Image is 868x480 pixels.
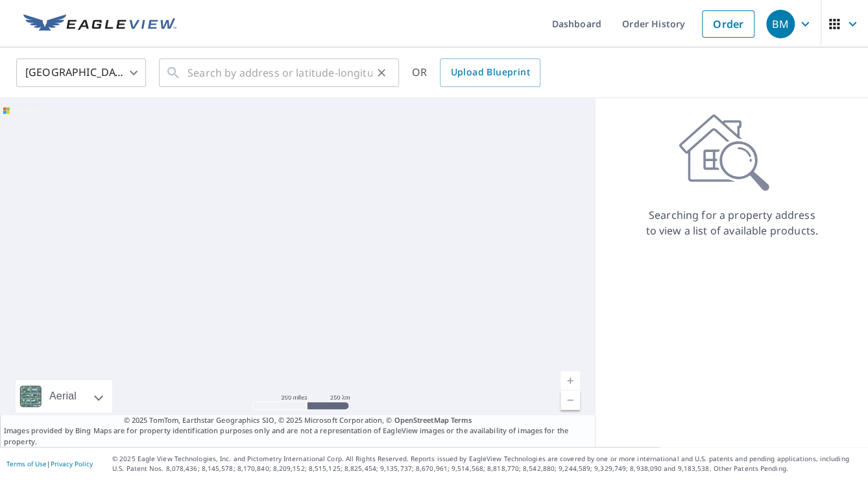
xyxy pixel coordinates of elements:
a: Order [702,10,754,38]
div: BM [766,10,795,38]
input: Search by address or latitude-longitude [187,55,372,91]
p: Searching for a property address to view a list of available products. [645,207,819,238]
span: © 2025 TomTom, Earthstar Geographics SIO, © 2025 Microsoft Corporation, © [124,415,472,426]
span: Upload Blueprint [450,64,529,81]
a: Terms [451,415,472,425]
a: Upload Blueprint [440,58,540,87]
button: Clear [372,64,391,82]
img: EV Logo [23,14,176,34]
a: Current Level 5, Zoom In [561,371,580,390]
div: Aerial [16,380,112,412]
a: OpenStreetMap [394,415,448,425]
a: Terms of Use [6,459,47,468]
a: Current Level 5, Zoom Out [561,390,580,410]
div: OR [412,58,540,87]
div: [GEOGRAPHIC_DATA] [16,55,146,91]
p: © 2025 Eagle View Technologies, Inc. and Pictometry International Corp. All Rights Reserved. Repo... [112,454,862,474]
a: Privacy Policy [51,459,93,468]
p: | [6,460,93,468]
div: Aerial [45,380,80,412]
